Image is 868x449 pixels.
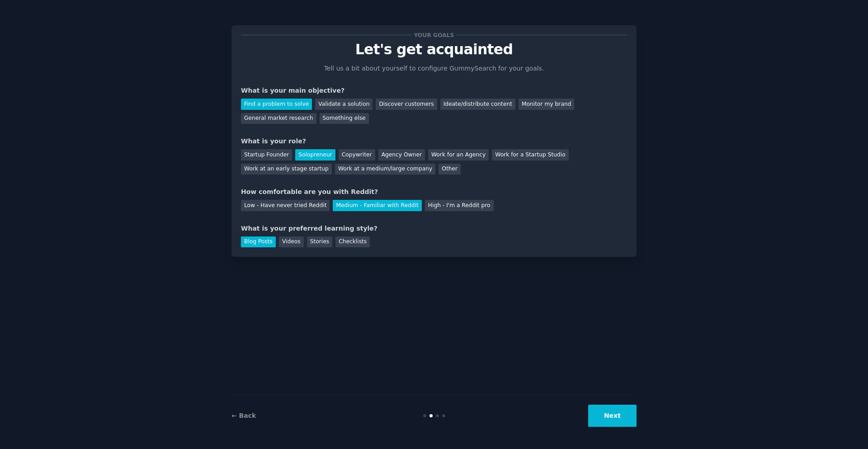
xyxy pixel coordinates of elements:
div: Checklists [335,236,370,248]
div: Ideate/distribute content [440,99,515,110]
p: Tell us a bit about yourself to configure GummySearch for your goals. [320,64,548,73]
div: Low - Have never tried Reddit [241,200,330,211]
div: General market research [241,113,316,124]
div: Startup Founder [241,149,292,161]
div: Other [439,164,461,175]
div: Something else [320,113,369,124]
div: Copywriter [339,149,375,161]
div: Monitor my brand [519,99,574,110]
div: High - I'm a Reddit pro [425,200,494,211]
p: Let's get acquainted [241,42,627,57]
div: Validate a solution [315,99,373,110]
div: Blog Posts [241,236,276,248]
div: Find a problem to solve [241,99,312,110]
div: What is your preferred learning style? [241,224,627,233]
div: How comfortable are you with Reddit? [241,187,627,197]
div: Solopreneur [295,149,335,161]
div: What is your main objective? [241,86,627,95]
div: What is your role? [241,137,627,146]
div: Medium - Familiar with Reddit [333,200,421,211]
div: Stories [307,236,332,248]
div: Work at an early stage startup [241,164,332,175]
div: Work for an Agency [428,149,489,161]
a: ← Back [231,412,256,419]
button: Next [588,405,637,427]
div: Discover customers [376,99,437,110]
div: Videos [279,236,304,248]
div: Work at a medium/large company [335,164,435,175]
span: Your goals [412,30,456,40]
div: Agency Owner [378,149,425,161]
div: Work for a Startup Studio [492,149,568,161]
